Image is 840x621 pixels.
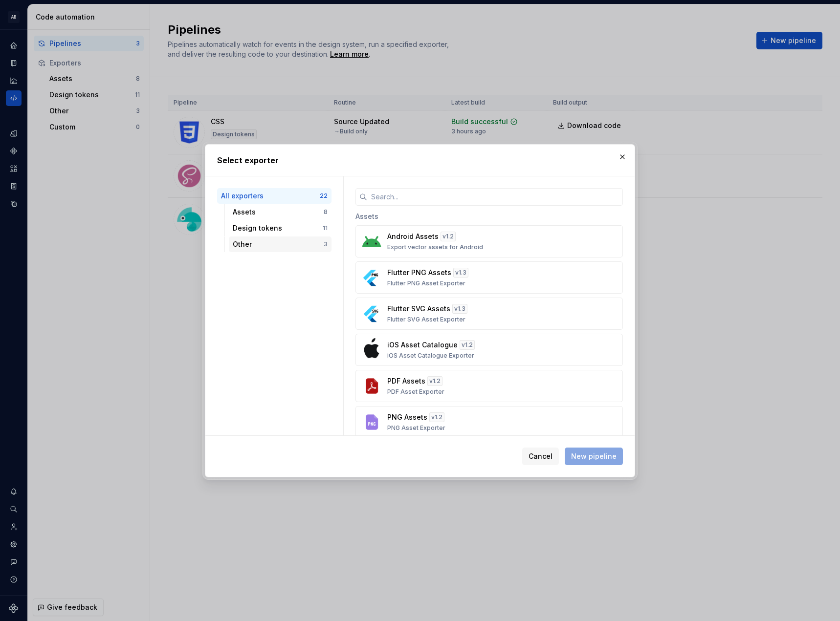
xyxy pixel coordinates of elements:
[387,232,439,241] p: Android Assets
[355,334,623,366] button: iOS Asset Cataloguev1.2iOS Asset Catalogue Exporter
[441,232,456,241] div: v 1.2
[320,192,328,200] div: 22
[387,316,465,323] p: Flutter SVG Asset Exporter
[529,451,553,461] span: Cancel
[387,412,427,422] p: PNG Assets
[324,208,328,216] div: 8
[460,340,475,350] div: v 1.2
[522,448,559,465] button: Cancel
[387,376,425,386] p: PDF Assets
[387,268,451,278] p: Flutter PNG Assets
[233,207,324,217] div: Assets
[453,268,468,278] div: v 1.3
[233,239,324,249] div: Other
[387,352,474,360] p: iOS Asset Catalogue Exporter
[324,240,328,248] div: 3
[229,220,332,236] button: Design tokens11
[229,204,332,220] button: Assets8
[387,424,445,432] p: PNG Asset Exporter
[217,188,332,204] button: All exporters22
[387,388,444,396] p: PDF Asset Exporter
[229,236,332,252] button: Other3
[217,154,623,166] h2: Select exporter
[355,206,623,225] div: Assets
[427,376,442,386] div: v 1.2
[429,412,444,422] div: v 1.2
[355,370,623,402] button: PDF Assetsv1.2PDF Asset Exporter
[355,298,623,330] button: Flutter SVG Assetsv1.3Flutter SVG Asset Exporter
[355,261,623,294] button: Flutter PNG Assetsv1.3Flutter PNG Asset Exporter
[387,243,483,251] p: Export vector assets for Android
[387,304,450,314] p: Flutter SVG Assets
[452,304,467,314] div: v 1.3
[387,279,465,287] p: Flutter PNG Asset Exporter
[367,188,623,206] input: Search...
[323,224,328,232] div: 11
[233,223,323,233] div: Design tokens
[387,340,458,350] p: iOS Asset Catalogue
[355,406,623,438] button: PNG Assetsv1.2PNG Asset Exporter
[355,225,623,257] button: Android Assetsv1.2Export vector assets for Android
[221,191,320,201] div: All exporters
